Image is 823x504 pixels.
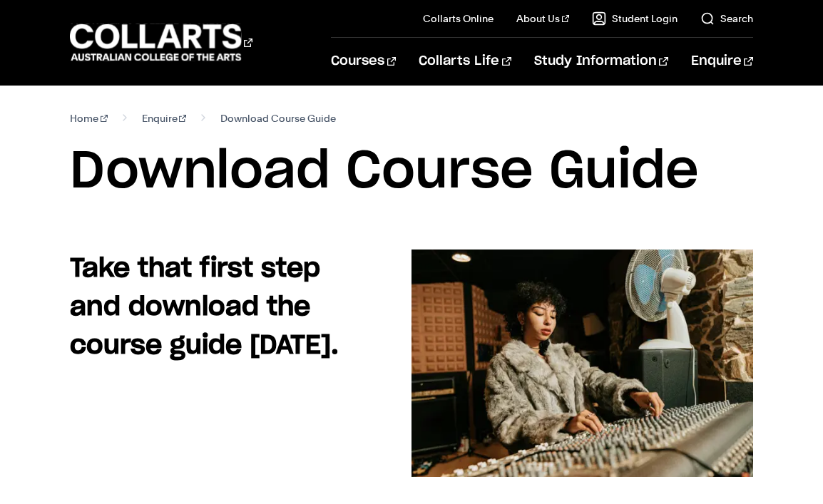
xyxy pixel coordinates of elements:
[419,38,511,85] a: Collarts Life
[70,22,252,63] div: Go to homepage
[142,108,187,128] a: Enquire
[70,140,753,204] h1: Download Course Guide
[592,11,678,26] a: Student Login
[70,108,108,128] a: Home
[423,11,494,26] a: Collarts Online
[700,11,753,26] a: Search
[691,38,753,85] a: Enquire
[70,256,339,359] strong: Take that first step and download the course guide [DATE].
[220,108,336,128] span: Download Course Guide
[331,38,396,85] a: Courses
[534,38,668,85] a: Study Information
[516,11,569,26] a: About Us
